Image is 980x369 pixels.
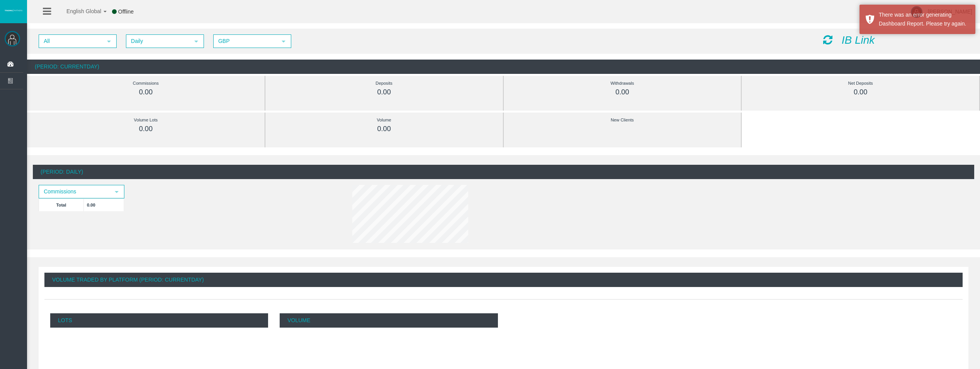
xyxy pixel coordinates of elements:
td: Total [39,198,84,211]
div: (Period: Daily) [33,165,974,179]
i: Reload Dashboard [823,34,832,45]
span: Daily [127,35,189,47]
div: Net Deposits [759,79,962,88]
span: Commissions [39,186,110,198]
div: 0.00 [283,88,486,97]
div: There was an error generating Dashboard Report. Please try again. [879,10,970,28]
div: (Period: CurrentDay) [27,60,980,74]
p: Lots [50,313,268,328]
span: All [39,35,102,47]
div: 0.00 [44,125,247,133]
div: New Clients [521,116,724,125]
div: 0.00 [44,88,247,97]
span: Offline [118,9,134,15]
span: GBP [214,35,277,47]
div: Volume [283,116,486,125]
div: 0.00 [759,88,962,97]
div: Deposits [283,79,486,88]
div: 0.00 [521,88,724,97]
div: Volume Traded By Platform (Period: CurrentDay) [44,273,963,287]
span: select [193,38,199,44]
img: logo.svg [4,9,23,12]
td: 0.00 [84,198,124,211]
span: English Global [56,8,101,14]
p: Volume [280,313,498,328]
div: 0.00 [283,125,486,133]
div: Volume Lots [44,116,247,125]
i: IB Link [842,34,875,46]
div: Withdrawals [521,79,724,88]
div: Commissions [44,79,247,88]
span: select [106,38,112,44]
span: select [280,38,287,44]
span: select [114,189,120,195]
